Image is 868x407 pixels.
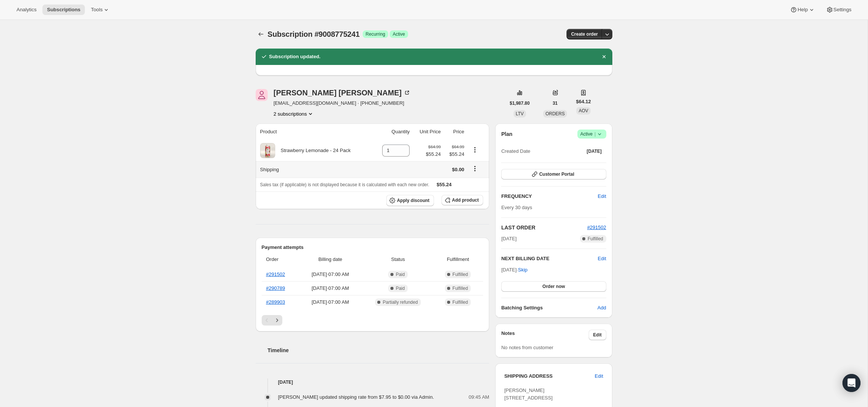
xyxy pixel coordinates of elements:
[598,255,606,262] button: Edit
[42,5,85,15] button: Subscriptions
[833,7,851,13] span: Settings
[445,151,464,158] span: $55.24
[501,205,532,210] span: Every 30 days
[501,148,530,155] span: Created Date
[412,124,443,140] th: Unit Price
[366,31,385,37] span: Recurring
[510,100,530,106] span: $1,987.80
[452,299,468,305] span: Fulfilled
[501,267,527,273] span: [DATE] ·
[546,111,565,116] span: ORDERS
[256,378,490,386] h4: [DATE]
[501,255,598,262] h2: NEXT BILLING DATE
[452,285,468,291] span: Fulfilled
[587,148,602,154] span: [DATE]
[514,264,532,276] button: Skip
[260,143,275,158] img: product img
[91,7,102,13] span: Tools
[597,304,606,312] span: Add
[274,89,411,96] div: [PERSON_NAME] [PERSON_NAME]
[302,271,359,278] span: [DATE] · 07:00 AM
[268,30,360,38] span: Subscription #9008775241
[266,285,285,291] a: #290789
[17,7,36,13] span: Analytics
[262,244,484,251] h2: Payment attempts
[595,372,603,380] span: Edit
[469,164,481,173] button: Shipping actions
[504,372,595,380] h3: SHIPPING ADDRESS
[593,302,610,314] button: Add
[452,167,464,172] span: $0.00
[260,182,429,187] span: Sales tax (if applicable) is not displayed because it is calculated with each new order.
[393,31,405,37] span: Active
[579,108,588,113] span: AOV
[266,299,285,305] a: #289903
[785,5,820,15] button: Help
[266,271,285,277] a: #291502
[437,182,452,187] span: $55.24
[256,124,374,140] th: Product
[582,146,606,157] button: [DATE]
[593,332,602,338] span: Edit
[553,100,558,106] span: 31
[426,151,441,158] span: $55.24
[428,145,441,149] small: $64.99
[274,99,411,107] span: [EMAIL_ADDRESS][DOMAIN_NAME] · [PHONE_NUMBER]
[302,256,359,263] span: Billing date
[821,5,856,15] button: Settings
[501,304,597,312] h6: Batching Settings
[580,130,603,138] span: Active
[842,374,860,392] div: Open Intercom Messenger
[274,110,315,118] button: Product actions
[501,235,517,243] span: [DATE]
[501,130,512,138] h2: Plan
[302,285,359,292] span: [DATE] · 07:00 AM
[452,145,464,149] small: $64.99
[262,315,484,326] nav: Pagination
[501,193,598,200] h2: FREQUENCY
[516,111,524,116] span: LTV
[598,193,606,200] span: Edit
[397,197,429,203] span: Apply discount
[256,29,266,39] button: Subscriptions
[571,31,598,37] span: Create order
[501,330,589,340] h3: Notes
[443,124,467,140] th: Price
[275,147,351,154] div: Strawberry Lemonade - 24 Pack
[576,98,591,106] span: $64.12
[469,393,489,401] span: 09:45 AM
[272,315,282,326] button: Next
[593,190,610,202] button: Edit
[452,197,479,203] span: Add product
[269,53,321,60] h2: Subscription updated.
[373,124,412,140] th: Quantity
[518,266,527,274] span: Skip
[501,224,587,231] h2: LAST ORDER
[256,161,374,178] th: Shipping
[386,195,434,206] button: Apply discount
[587,224,606,231] button: #291502
[383,299,417,305] span: Partially refunded
[501,169,606,179] button: Customer Portal
[452,271,468,277] span: Fulfilled
[501,281,606,292] button: Order now
[590,370,607,382] button: Edit
[268,347,490,354] h2: Timeline
[302,298,359,306] span: [DATE] · 07:00 AM
[594,131,595,137] span: |
[256,89,268,101] span: Elizabeth Hunt
[567,29,602,39] button: Create order
[396,271,405,277] span: Paid
[599,51,609,62] button: Dismiss notification
[505,98,534,109] button: $1,987.80
[363,256,433,263] span: Status
[12,5,41,15] button: Analytics
[589,330,606,340] button: Edit
[501,345,553,350] span: No notes from customer
[539,171,574,177] span: Customer Portal
[504,387,553,401] span: [PERSON_NAME] [STREET_ADDRESS]
[587,225,606,230] span: #291502
[262,251,300,268] th: Order
[542,283,565,289] span: Order now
